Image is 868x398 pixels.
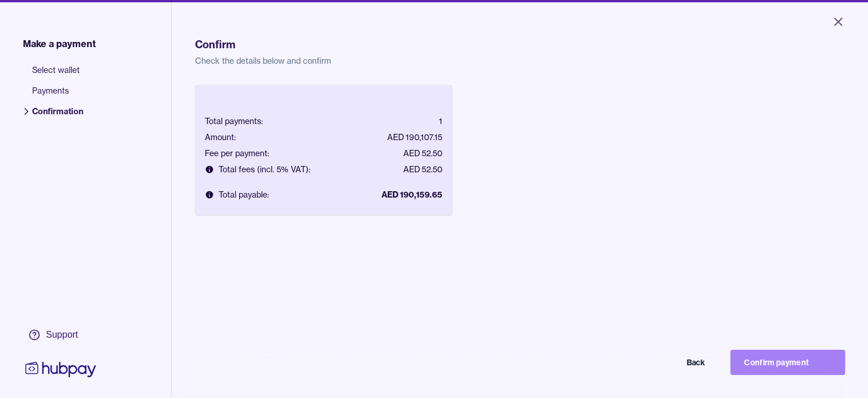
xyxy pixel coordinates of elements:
[32,85,83,106] span: Payments
[730,350,845,375] button: Confirm payment
[205,132,236,143] div: Amount:
[205,148,269,159] div: Fee per payment:
[403,164,442,175] div: AED 52.50
[382,189,442,200] div: AED 190,159.65
[205,189,269,200] div: Total payable:
[195,55,845,67] p: Check the details below and confirm
[604,350,719,375] button: Back
[205,115,263,127] div: Total payments:
[387,132,442,143] div: AED 190,107.15
[205,164,310,175] div: Total fees (incl. 5% VAT):
[32,106,83,126] span: Confirmation
[195,37,845,53] h1: Confirm
[439,115,442,127] div: 1
[23,323,99,347] a: Support
[818,9,859,34] button: Close
[32,64,83,85] span: Select wallet
[403,148,442,159] div: AED 52.50
[46,329,78,341] div: Support
[23,37,96,51] span: Make a payment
